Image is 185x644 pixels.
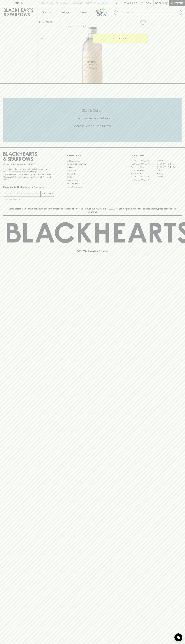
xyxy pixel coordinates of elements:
[177,636,180,639] img: bubble-icon
[121,10,180,15] input: Try "Pinot noir"
[29,173,53,175] strong: Liquor License #32064953
[3,198,54,201] p: We will never spam you
[131,169,156,172] a: [PERSON_NAME]
[131,166,156,169] a: Brunswick West
[156,175,182,178] a: Prahran
[80,11,87,14] p: Stores
[139,19,147,26] button: Add to wishlist
[131,154,182,157] p: OUR STORES
[67,159,118,162] a: Bottle Drop FAQ's
[131,178,156,182] a: [GEOGRAPHIC_DATA]
[145,2,151,5] p: Login
[131,159,156,162] a: [GEOGRAPHIC_DATA]
[14,2,23,5] p: FIND US
[131,172,156,175] a: Fitzroy North
[67,179,118,182] a: Privacy Policy
[113,37,127,40] p: ADD TO CART
[61,11,69,14] p: Tastings
[47,21,53,23] a: SHOP
[3,163,54,166] p: Sibling owned and run since [DATE]
[39,21,45,23] a: HOME
[67,185,118,188] a: Terms & Conditions
[166,2,167,4] p: 0
[5,207,180,213] p: Blackhearts & Sparrows acknowledges the traditional Custodians of land throughout [GEOGRAPHIC_DAT...
[3,185,54,189] p: Subscribe to The Blackhearts Newsletter
[74,6,93,18] a: Stores
[156,169,182,172] a: Fitzroy
[3,116,182,120] h5: Uber Same-Day Delivery
[127,2,137,5] p: Wishlist
[42,11,47,14] p: Shop
[67,163,118,166] a: Business & Bulk Gifting
[67,182,118,185] a: Shipping Information
[67,166,118,169] a: Careers
[93,34,148,43] button: ADD TO CART
[5,191,40,196] input: e.g. jane@blackheartsandsparrows.com.au
[37,27,148,83] img: 17299.png
[42,192,53,195] p: SUBSCRIBE
[56,6,74,18] a: Tastings
[155,2,162,5] p: $0.00
[131,162,156,166] a: [GEOGRAPHIC_DATA]
[37,6,56,18] button: Shop
[3,124,182,128] h5: Across Melbourne Metro
[131,175,156,178] a: [GEOGRAPHIC_DATA]
[171,2,183,5] p: Checkout
[67,154,118,157] p: OTHER AREAS
[156,159,182,162] a: Braddon
[67,172,118,175] a: Gift Cards
[68,25,86,28] button: Add to wishlist
[67,169,118,172] a: Contact Us
[67,176,118,179] a: FAQ's
[3,168,54,181] p: It is against the law to sell or supply alcohol to, or to obtain alcohol on behalf of a person un...
[41,191,54,197] button: SUBSCRIBE
[156,172,182,175] a: Geelong
[156,166,182,169] a: [GEOGRAPHIC_DATA]
[3,98,182,142] div: Call to action block
[156,162,182,166] a: [GEOGRAPHIC_DATA]
[3,108,182,113] h5: Click & Collect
